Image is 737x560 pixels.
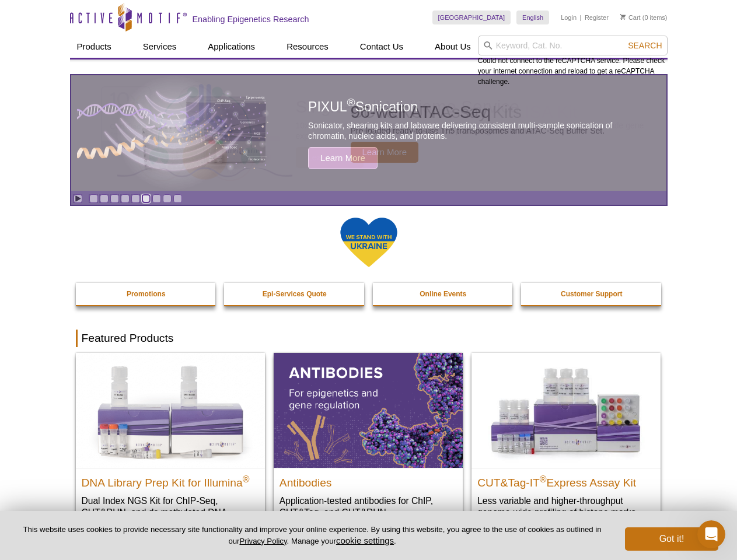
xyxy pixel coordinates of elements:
a: Go to slide 8 [163,194,172,203]
img: Your Cart [620,14,626,20]
a: Register [585,13,609,22]
button: Got it! [625,527,718,551]
p: Less variable and higher-throughput genome-wide profiling of histone marks​. [477,495,655,519]
a: DNA Library Prep Kit for Illumina DNA Library Prep Kit for Illumina® Dual Index NGS Kit for ChIP-... [76,353,265,541]
a: Go to slide 2 [100,194,109,203]
h2: Featured Products [76,330,662,347]
a: [GEOGRAPHIC_DATA] [432,10,511,24]
p: Dual Index NGS Kit for ChIP-Seq, CUT&RUN, and ds methylated DNA assays. [82,495,259,530]
a: PIXUL sonication PIXUL®Sonication Sonicator, shearing kits and labware delivering consistent mult... [71,75,666,191]
a: Epi-Services Quote [224,283,365,305]
a: Go to slide 1 [89,194,98,203]
a: Contact Us [353,36,410,58]
img: We Stand With Ukraine [340,216,398,268]
a: Go to slide 3 [110,194,119,203]
a: Cart [620,13,641,22]
a: All Antibodies Antibodies Application-tested antibodies for ChIP, CUT&Tag, and CUT&RUN. [274,353,463,530]
span: Search [628,41,662,50]
li: | [580,10,582,24]
a: Promotions [76,283,217,305]
sup: ® [540,474,547,484]
a: Go to slide 9 [173,194,182,203]
img: DNA Library Prep Kit for Illumina [76,353,265,467]
a: Toggle autoplay [74,194,82,203]
button: Search [624,40,665,51]
strong: Promotions [127,290,166,298]
img: PIXUL sonication [77,75,270,191]
a: Go to slide 6 [142,194,151,203]
a: CUT&Tag-IT® Express Assay Kit CUT&Tag-IT®Express Assay Kit Less variable and higher-throughput ge... [471,353,661,530]
img: CUT&Tag-IT® Express Assay Kit [471,353,661,467]
sup: ® [347,97,355,109]
strong: Customer Support [561,290,622,298]
img: All Antibodies [274,353,463,467]
a: Login [561,13,577,22]
a: Privacy Policy [239,537,287,545]
li: (0 items) [620,10,668,24]
a: Services [136,36,184,58]
a: Go to slide 7 [152,194,161,203]
input: Keyword, Cat. No. [478,36,668,55]
a: About Us [428,36,478,58]
p: Application-tested antibodies for ChIP, CUT&Tag, and CUT&RUN. [280,495,457,519]
article: PIXUL Sonication [71,75,666,191]
h2: CUT&Tag-IT Express Assay Kit [477,471,655,489]
strong: Epi-Services Quote [263,290,327,298]
sup: ® [243,474,250,484]
span: Learn More [308,147,378,169]
h2: Antibodies [280,471,457,489]
h2: DNA Library Prep Kit for Illumina [82,471,259,489]
a: Customer Support [521,283,662,305]
a: Resources [280,36,336,58]
div: Could not connect to the reCAPTCHA service. Please check your internet connection and reload to g... [478,36,668,87]
button: cookie settings [336,535,394,545]
span: PIXUL Sonication [308,99,418,114]
p: Sonicator, shearing kits and labware delivering consistent multi-sample sonication of chromatin, ... [308,120,640,141]
a: English [516,10,549,24]
p: This website uses cookies to provide necessary site functionality and improve your online experie... [19,524,606,547]
a: Online Events [373,283,514,305]
a: Go to slide 4 [121,194,130,203]
a: Go to slide 5 [131,194,140,203]
a: Applications [201,36,262,58]
h2: Enabling Epigenetics Research [193,14,309,24]
a: Products [70,36,118,58]
iframe: Intercom live chat [697,520,725,548]
strong: Online Events [420,290,466,298]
